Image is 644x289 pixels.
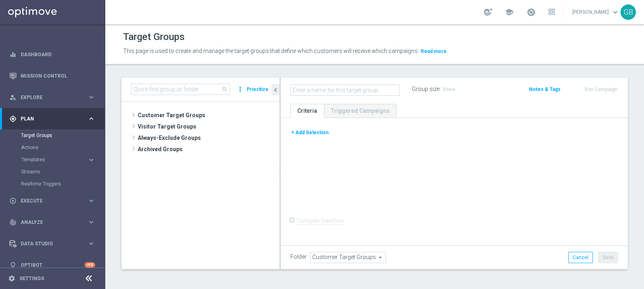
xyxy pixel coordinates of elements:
[439,86,441,93] label: :
[21,220,87,225] span: Analyze
[324,104,397,118] a: Triggered Campaigns
[290,128,329,137] button: + Add Selection
[9,94,17,101] i: person_search
[412,86,439,93] label: Group size
[21,157,87,162] div: Templates
[290,84,400,96] input: Enter a name for this target group
[9,219,96,226] button: track_changes Analyze keyboard_arrow_right
[598,252,618,263] button: Save
[9,51,96,58] button: equalizer Dashboard
[9,254,95,276] div: Optibot
[138,132,279,143] span: Always-Exclude Groups
[87,93,95,101] i: keyboard_arrow_right
[21,144,84,151] a: Actions
[87,156,95,164] i: keyboard_arrow_right
[21,198,87,203] span: Execute
[21,132,84,139] a: Target Groups
[621,4,636,20] div: GB
[9,94,96,101] button: person_search Explore keyboard_arrow_right
[9,197,87,205] div: Execute
[87,197,95,205] i: keyboard_arrow_right
[9,240,96,247] button: Data Studio keyboard_arrow_right
[87,218,95,226] i: keyboard_arrow_right
[123,31,185,43] h1: Target Groups
[272,86,279,94] i: chevron_left
[271,84,279,95] button: chevron_left
[21,181,84,187] a: Realtime Triggers
[87,240,95,247] i: keyboard_arrow_right
[245,84,270,95] button: Prioritize
[236,84,244,95] i: more_vert
[9,240,87,247] div: Data Studio
[21,254,85,276] a: Optibot
[9,219,87,226] div: Analyze
[85,262,95,268] div: +10
[9,262,96,268] button: lightbulb Optibot +10
[21,141,104,154] div: Actions
[138,121,279,132] span: Visitor Target Groups
[138,110,279,121] span: Customer Target Groups
[9,262,17,269] i: lightbulb
[21,116,87,121] span: Plan
[9,51,17,58] i: equalizer
[21,169,84,175] a: Streams
[611,8,620,17] span: keyboard_arrow_down
[9,198,96,204] button: play_circle_outline Execute keyboard_arrow_right
[21,241,87,246] span: Data Studio
[21,157,79,162] span: Templates
[19,276,44,281] a: Settings
[420,47,448,56] button: Read more
[21,129,104,141] div: Target Groups
[131,84,230,95] input: Quick find group or folder
[21,178,104,190] div: Realtime Triggers
[222,86,228,93] span: search
[9,65,95,86] div: Mission Control
[290,104,324,118] a: Criteria
[9,219,17,226] i: track_changes
[9,44,95,65] div: Dashboard
[568,252,593,263] button: Cancel
[9,116,96,122] button: gps_fixed Plan keyboard_arrow_right
[21,166,104,178] div: Streams
[21,154,104,166] div: Templates
[21,65,95,86] a: Mission Control
[9,115,87,122] div: Plan
[9,197,17,205] i: play_circle_outline
[87,115,95,122] i: keyboard_arrow_right
[9,94,87,101] div: Explore
[138,143,279,155] span: Archived Groups
[9,115,17,122] i: gps_fixed
[21,44,95,65] a: Dashboard
[9,73,96,79] button: Mission Control
[123,48,419,54] span: This page is used to create and manage the target groups that define which customers will receive...
[21,156,96,163] button: Templates keyboard_arrow_right
[505,8,514,17] span: school
[528,85,561,94] button: Notes & Tags
[571,6,621,18] a: [PERSON_NAME]keyboard_arrow_down
[8,275,15,282] i: settings
[297,217,344,225] label: Complex Selection
[290,253,307,260] label: Folder
[21,95,87,100] span: Explore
